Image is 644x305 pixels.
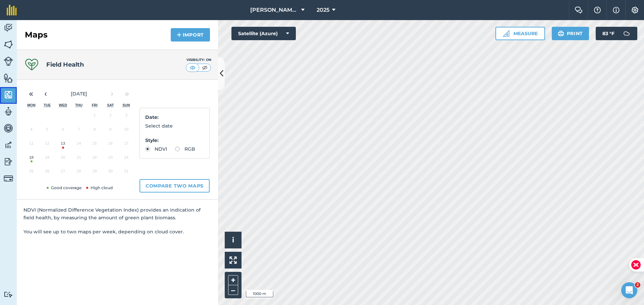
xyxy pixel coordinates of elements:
[71,166,87,180] button: August 28, 2025
[39,124,55,138] button: August 5, 2025
[39,152,55,166] button: August 19, 2025
[575,7,583,13] img: Two speech bubbles overlapping with the left bubble in the forefront
[250,6,299,14] span: [PERSON_NAME] [PERSON_NAME] Farms
[46,60,84,69] h4: Field Health
[552,27,589,40] button: Print
[87,166,103,180] button: August 29, 2025
[4,291,13,298] img: svg+xml;base64,PD94bWwgdmVyc2lvbj0iMS4wIiBlbmNvZGluZz0idXRmLTgiPz4KPCEtLSBHZW5lcmF0b3I6IEFkb2JlIE...
[171,28,210,42] button: Import
[122,103,130,107] abbr: Sunday
[118,152,134,166] button: August 24, 2025
[317,6,329,14] span: 2025
[23,86,38,101] button: «
[118,166,134,180] button: August 31, 2025
[87,152,103,166] button: August 22, 2025
[23,152,39,166] button: August 18, 2025
[59,103,67,107] abbr: Wednesday
[596,27,637,40] button: 83 °F
[140,179,210,193] button: Compare two maps
[55,152,71,166] button: August 20, 2025
[23,124,39,138] button: August 4, 2025
[4,57,13,66] img: svg+xml;base64,PD94bWwgdmVyc2lvbj0iMS4wIiBlbmNvZGluZz0idXRmLTgiPz4KPCEtLSBHZW5lcmF0b3I6IEFkb2JlIE...
[145,122,204,130] p: Select date
[39,138,55,152] button: August 12, 2025
[145,147,167,151] label: NDVI
[175,147,195,151] label: RGB
[55,138,71,152] button: August 13, 2025
[7,5,17,15] img: fieldmargin Logo
[23,138,39,152] button: August 11, 2025
[87,110,103,124] button: August 1, 2025
[25,29,48,40] h2: Maps
[107,103,114,107] abbr: Saturday
[177,31,181,39] img: svg+xml;base64,PHN2ZyB4bWxucz0iaHR0cDovL3d3dy53My5vcmcvMjAwMC9zdmciIHdpZHRoPSIxNCIgaGVpZ2h0PSIyNC...
[4,157,13,167] img: svg+xml;base64,PD94bWwgdmVyc2lvbj0iMS4wIiBlbmNvZGluZz0idXRmLTgiPz4KPCEtLSBHZW5lcmF0b3I6IEFkb2JlIE...
[39,166,55,180] button: August 26, 2025
[103,166,118,180] button: August 30, 2025
[621,282,637,298] iframe: Intercom live chat
[4,40,13,50] img: svg+xml;base64,PHN2ZyB4bWxucz0iaHR0cDovL3d3dy53My5vcmcvMjAwMC9zdmciIHdpZHRoPSI1NiIgaGVpZ2h0PSI2MC...
[4,90,13,100] img: svg+xml;base64,PHN2ZyB4bWxucz0iaHR0cDovL3d3dy53My5vcmcvMjAwMC9zdmciIHdpZHRoPSI1NiIgaGVpZ2h0PSI2MC...
[45,185,82,190] span: Good coverage
[103,138,118,152] button: August 16, 2025
[228,275,238,285] button: +
[118,138,134,152] button: August 17, 2025
[4,23,13,33] img: svg+xml;base64,PD94bWwgdmVyc2lvbj0iMS4wIiBlbmNvZGluZz0idXRmLTgiPz4KPCEtLSBHZW5lcmF0b3I6IEFkb2JlIE...
[103,110,118,124] button: August 2, 2025
[503,30,509,37] img: Ruler icon
[228,285,238,295] button: –
[4,140,13,150] img: svg+xml;base64,PD94bWwgdmVyc2lvbj0iMS4wIiBlbmNvZGluZz0idXRmLTgiPz4KPCEtLSBHZW5lcmF0b3I6IEFkb2JlIE...
[232,236,234,244] span: i
[23,166,39,180] button: August 25, 2025
[71,91,87,97] span: [DATE]
[44,103,51,107] abbr: Tuesday
[4,106,13,117] img: svg+xml;base64,PD94bWwgdmVyc2lvbj0iMS4wIiBlbmNvZGluZz0idXRmLTgiPz4KPCEtLSBHZW5lcmF0b3I6IEFkb2JlIE...
[87,124,103,138] button: August 8, 2025
[613,6,620,14] img: svg+xml;base64,PHN2ZyB4bWxucz0iaHR0cDovL3d3dy53My5vcmcvMjAwMC9zdmciIHdpZHRoPSIxNyIgaGVpZ2h0PSIxNy...
[119,86,134,101] button: »
[75,103,83,107] abbr: Thursday
[229,256,237,264] img: Four arrows, one pointing top left, one top right, one bottom right and the last bottom left
[105,86,119,101] button: ›
[225,232,241,248] button: i
[103,124,118,138] button: August 9, 2025
[4,73,13,83] img: svg+xml;base64,PHN2ZyB4bWxucz0iaHR0cDovL3d3dy53My5vcmcvMjAwMC9zdmciIHdpZHRoPSI1NiIgaGVpZ2h0PSI2MC...
[4,123,13,133] img: svg+xml;base64,PD94bWwgdmVyc2lvbj0iMS4wIiBlbmNvZGluZz0idXRmLTgiPz4KPCEtLSBHZW5lcmF0b3I6IEFkb2JlIE...
[87,138,103,152] button: August 15, 2025
[27,103,36,107] abbr: Monday
[118,124,134,138] button: August 10, 2025
[231,27,296,40] button: Satellite (Azure)
[71,152,87,166] button: August 21, 2025
[495,27,545,40] button: Measure
[145,137,159,143] strong: Style :
[189,64,197,71] img: svg+xml;base64,PHN2ZyB4bWxucz0iaHR0cDovL3d3dy53My5vcmcvMjAwMC9zdmciIHdpZHRoPSI1MCIgaGVpZ2h0PSI0MC...
[92,103,98,107] abbr: Friday
[71,124,87,138] button: August 7, 2025
[71,138,87,152] button: August 14, 2025
[631,7,639,13] img: A cog icon
[593,7,601,13] img: A question mark icon
[186,57,211,63] div: Visibility: On
[23,228,211,235] p: You will see up to two maps per week, depending on cloud cover.
[4,174,13,183] img: svg+xml;base64,PD94bWwgdmVyc2lvbj0iMS4wIiBlbmNvZGluZz0idXRmLTgiPz4KPCEtLSBHZW5lcmF0b3I6IEFkb2JlIE...
[620,27,633,40] img: svg+xml;base64,PD94bWwgdmVyc2lvbj0iMS4wIiBlbmNvZGluZz0idXRmLTgiPz4KPCEtLSBHZW5lcmF0b3I6IEFkb2JlIE...
[55,124,71,138] button: August 6, 2025
[558,29,564,37] img: svg+xml;base64,PHN2ZyB4bWxucz0iaHR0cDovL3d3dy53My5vcmcvMjAwMC9zdmciIHdpZHRoPSIxOSIgaGVpZ2h0PSIyNC...
[55,166,71,180] button: August 27, 2025
[23,206,211,221] p: NDVI (Normalized Difference Vegetation Index) provides an indication of field health, by measurin...
[201,64,209,71] img: svg+xml;base64,PHN2ZyB4bWxucz0iaHR0cDovL3d3dy53My5vcmcvMjAwMC9zdmciIHdpZHRoPSI1MCIgaGVpZ2h0PSI0MC...
[145,114,159,120] strong: Date :
[118,110,134,124] button: August 3, 2025
[602,27,614,40] span: 83 ° F
[635,282,640,288] span: 2
[85,185,113,190] span: High cloud
[38,86,53,101] button: ‹
[53,86,105,101] button: [DATE]
[103,152,118,166] button: August 23, 2025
